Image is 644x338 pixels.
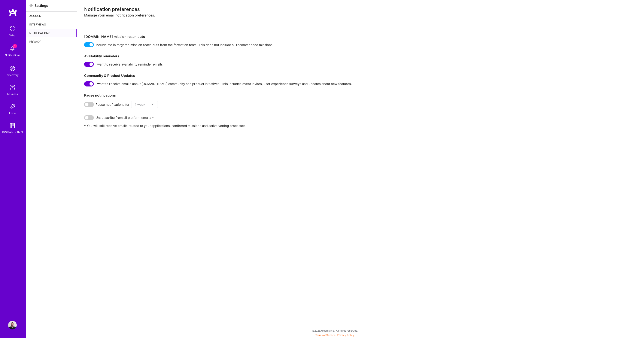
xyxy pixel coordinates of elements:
[84,54,637,58] h3: Availability reminders
[6,73,19,77] div: Discovery
[26,37,77,46] div: Privacy
[8,44,17,53] img: bell
[34,3,48,8] div: Settings
[13,44,17,48] span: 1
[84,13,637,31] div: Manage your email notification preferences.
[84,35,637,39] h3: [DOMAIN_NAME] mission reach outs
[26,12,77,20] div: Account
[95,115,154,120] span: Unsubscribe from all platform emails *
[84,7,637,11] div: Notification preferences
[8,121,17,130] img: guide book
[9,33,16,37] div: Setup
[84,124,637,128] p: * You will still receive emails related to your applications, confirmed missions and active vetti...
[26,20,77,29] div: Interviews
[9,111,16,115] div: Invite
[9,9,17,16] img: logo
[84,74,637,78] h3: Community & Product Updates
[7,92,18,96] div: Missions
[315,334,335,337] a: Terms of Service
[5,53,20,57] div: Notifications
[84,93,637,97] h3: Pause notifications
[8,83,17,92] img: teamwork
[8,64,17,73] img: discovery
[8,321,17,329] img: User Avatar
[8,102,17,111] img: Invite
[2,130,23,134] div: [DOMAIN_NAME]
[7,321,18,329] a: User Avatar
[95,82,352,86] span: I want to receive emails about [DOMAIN_NAME] community and product initiatives. This includes eve...
[29,4,33,7] i: icon Settings
[26,325,644,336] div: © 2025 ATeams Inc., All rights reserved.
[26,29,77,37] div: Notifications
[337,334,354,337] a: Privacy Policy
[95,102,130,107] span: Pause notifications for
[95,43,273,47] span: Include me in targeted mission reach outs from the formation team. This does not include all reco...
[8,24,17,33] img: setup
[95,62,163,67] span: I want to receive availability reminder emails
[315,334,354,337] span: |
